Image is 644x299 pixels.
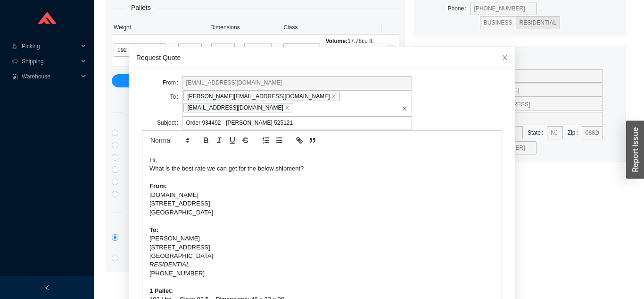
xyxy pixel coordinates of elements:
[528,126,547,139] label: State
[205,45,208,54] div: x
[484,19,512,26] span: BUSINESS
[170,90,182,103] label: To
[326,36,380,46] div: 17.78 cu ft.
[149,261,190,268] em: RESIDENTIAL
[326,46,380,65] div: 10.8 lb / cu ft.
[149,252,495,260] div: [GEOGRAPHIC_DATA]
[295,103,301,113] input: [PERSON_NAME][EMAIL_ADDRESS][DOMAIN_NAME]close[EMAIL_ADDRESS][DOMAIN_NAME]closeclose
[238,45,241,54] div: x
[149,287,173,294] strong: 1 Pallet:
[402,106,407,111] span: close
[157,116,182,129] label: Subject
[184,92,340,101] span: [PERSON_NAME][EMAIL_ADDRESS][DOMAIN_NAME]
[149,234,495,243] div: [PERSON_NAME]
[495,47,515,68] button: Close
[502,54,508,61] span: close
[124,2,157,13] span: Pallets
[178,43,202,56] input: L
[22,69,78,84] span: Warehouse
[568,126,582,139] label: Zip
[44,285,50,290] span: left
[163,76,182,89] label: From
[384,44,397,57] button: close-circle
[421,46,619,64] div: Return Address
[149,164,495,173] div: What is the best rate we can get for the below shipment?
[285,105,289,110] span: close
[326,38,347,44] span: Volume:
[22,39,78,54] span: Picking
[112,74,399,87] button: Add Pallet
[211,43,235,56] input: W
[149,269,495,278] div: [PHONE_NUMBER]
[112,21,168,34] th: Weight
[244,43,272,56] input: H
[287,44,316,56] span: 92.5
[136,52,508,63] div: Request Quote
[149,156,495,164] div: Hi,
[149,182,167,189] strong: From:
[149,243,495,252] div: [STREET_ADDRESS]
[123,107,181,118] span: Direct Services
[168,21,281,34] th: Dimensions
[149,199,495,208] div: [STREET_ADDRESS]
[123,207,180,218] span: Other Services
[149,191,495,199] div: [DOMAIN_NAME]
[331,94,336,99] span: close
[281,21,382,34] th: Class
[22,54,78,69] span: Shipping
[149,208,495,217] div: [GEOGRAPHIC_DATA]
[149,226,158,233] strong: To:
[448,2,471,15] label: Phone
[520,19,557,26] span: RESIDENTIAL
[184,103,293,112] span: [EMAIL_ADDRESS][DOMAIN_NAME]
